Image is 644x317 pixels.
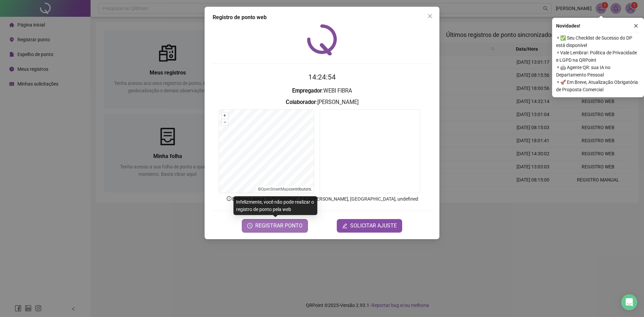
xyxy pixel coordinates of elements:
button: Close [425,11,435,21]
time: 14:24:54 [308,73,336,81]
div: Registro de ponto web [213,13,431,21]
span: edit [342,223,347,228]
span: ⚬ 🤖 Agente QR: sua IA no Departamento Pessoal [556,64,640,78]
img: QRPoint [307,24,337,55]
a: OpenStreetMap [261,187,289,192]
p: Endereço aprox. : [GEOGRAPHIC_DATA][PERSON_NAME], [GEOGRAPHIC_DATA], undefined [213,195,431,203]
h3: : WEBI FIBRA [213,87,431,95]
strong: Empregador [292,88,322,94]
span: ⚬ ✅ Seu Checklist de Sucesso do DP está disponível [556,34,640,49]
strong: Colaborador [286,99,316,105]
div: Infelizmente, você não pode realizar o registro de ponto pela web [233,196,317,215]
span: ⚬ Vale Lembrar: Política de Privacidade e LGPD na QRPoint [556,49,640,64]
div: Open Intercom Messenger [621,294,637,310]
span: REGISTRAR PONTO [255,222,303,230]
button: editSOLICITAR AJUSTE [337,219,402,232]
button: – [222,119,228,125]
li: © contributors. [258,187,312,192]
span: close [427,13,433,19]
span: Novidades ! [556,22,580,30]
span: close [634,23,638,28]
h3: : [PERSON_NAME] [213,98,431,107]
span: clock-circle [247,223,253,228]
span: SOLICITAR AJUSTE [350,222,397,230]
span: info-circle [226,196,232,202]
span: ⚬ 🚀 Em Breve, Atualização Obrigatória de Proposta Comercial [556,78,640,93]
button: + [222,112,228,119]
button: REGISTRAR PONTO [242,219,308,232]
